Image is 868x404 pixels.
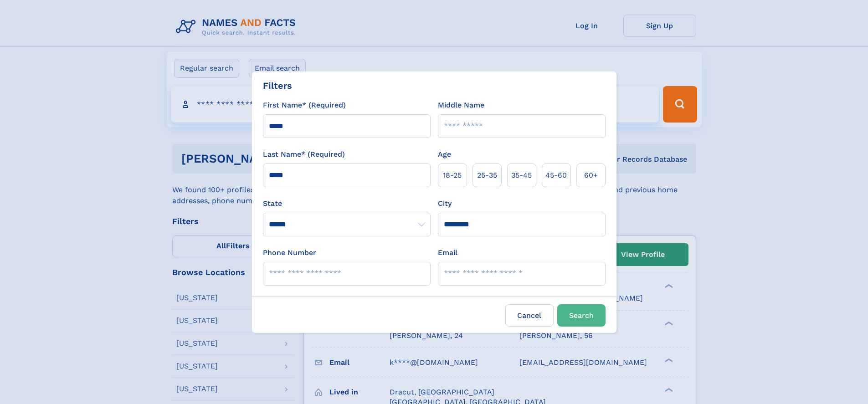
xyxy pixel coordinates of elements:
div: Filters [263,79,292,92]
label: Last Name* (Required) [263,149,345,160]
label: Cancel [505,304,554,327]
span: 25‑35 [477,170,497,181]
span: 35‑45 [511,170,532,181]
button: Search [557,304,606,327]
label: City [438,198,452,209]
label: State [263,198,431,209]
label: Age [438,149,451,160]
span: 45‑60 [545,170,567,181]
label: Phone Number [263,247,316,258]
span: 18‑25 [443,170,462,181]
label: First Name* (Required) [263,100,346,111]
label: Email [438,247,457,258]
label: Middle Name [438,100,484,111]
span: 60+ [584,170,598,181]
